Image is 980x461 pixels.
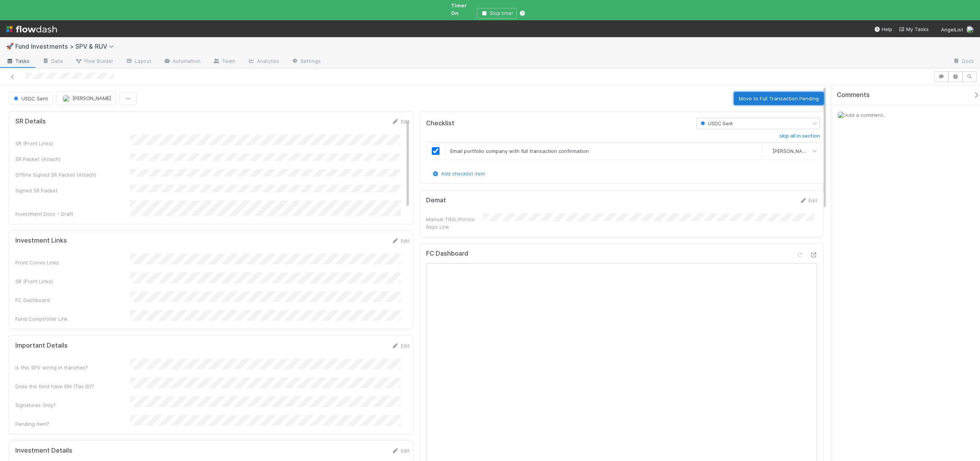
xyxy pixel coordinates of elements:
[451,2,474,17] span: Timer On
[207,56,242,68] a: Team
[157,56,207,68] a: Automation
[285,56,327,68] a: Settings
[119,56,157,68] a: Layout
[451,2,467,16] span: Timer On
[779,133,820,142] a: skip all in section
[15,296,130,304] div: FC Dashboard
[734,92,824,105] button: Move to Full Transaction Pending
[426,250,468,258] h5: FC Dashboard
[426,215,483,231] div: Manual TRSL/Portco Reps Link
[477,8,517,19] button: Stop timer
[36,56,69,68] a: Data
[15,171,130,179] div: Offline Signed SR Packet (Attach)
[15,187,130,194] div: Signed SR Packet
[450,148,589,154] span: Email portfolio company with full transaction confirmation
[12,95,48,102] span: USDC Sent
[15,210,130,218] div: Investment Docs - Draft
[392,448,410,454] a: Edit
[75,57,113,65] span: Flow Builder
[966,26,974,33] img: avatar_d02a2cc9-4110-42ea-8259-e0e2573f4e82.png
[392,118,410,125] a: Edit
[62,95,70,102] img: avatar_e764f80f-affb-48ed-b536-deace7b998a7.png
[699,121,733,126] span: USDC Sent
[15,139,130,147] div: SR (Front Links)
[432,171,485,177] a: Add checklist item
[426,197,446,204] h5: Demat
[874,25,892,33] div: Help
[15,382,130,390] div: Does the fund have EIN (Tax ID)?
[15,401,130,409] div: Signatures Only?
[242,56,285,68] a: Analytics
[392,343,410,349] a: Edit
[9,92,53,105] button: USDC Sent
[72,95,111,101] span: [PERSON_NAME]
[15,277,130,285] div: SR (Front Links)
[941,26,963,33] span: AngelList
[15,447,72,454] h5: Investment Details
[6,57,30,65] span: Tasks
[15,155,130,163] div: SR Packet (Attach)
[56,92,116,105] button: [PERSON_NAME]
[947,56,980,68] a: Docs
[15,43,118,50] span: Fund Investments > SPV & RUV
[799,197,817,203] a: Edit
[15,420,130,428] div: Pending Item?
[845,112,886,118] span: Add a comment...
[15,364,130,371] div: Is this SPV wiring in tranches?
[15,118,46,125] h5: SR Details
[392,238,410,244] a: Edit
[15,237,67,244] h5: Investment Links
[898,25,929,33] a: My Tasks
[6,23,57,36] img: logo-inverted-e16ddd16eac7371096b0.svg
[766,148,772,154] img: avatar_d02a2cc9-4110-42ea-8259-e0e2573f4e82.png
[837,91,870,99] span: Comments
[15,342,68,349] h5: Important Details
[773,148,810,154] span: [PERSON_NAME]
[898,26,929,32] span: My Tasks
[15,315,130,323] div: Fund Comptroller Link
[837,111,845,119] img: avatar_d02a2cc9-4110-42ea-8259-e0e2573f4e82.png
[15,259,130,266] div: Front Convo Links
[426,120,454,127] h5: Checklist
[69,56,119,68] a: Flow Builder
[779,133,820,139] h6: skip all in section
[6,43,14,49] span: 🚀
